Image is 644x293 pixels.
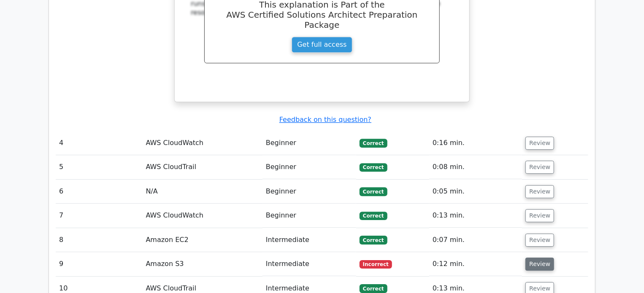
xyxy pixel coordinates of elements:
span: Correct [360,187,387,196]
button: Review [525,161,554,174]
button: Review [525,137,554,150]
td: 0:12 min. [429,252,522,276]
span: Correct [360,236,387,244]
td: 5 [56,155,142,179]
td: N/A [142,180,262,204]
td: 0:07 min. [429,228,522,252]
td: 6 [56,180,142,204]
button: Review [525,185,554,198]
span: Correct [360,163,387,172]
span: Incorrect [360,260,392,269]
span: Correct [360,212,387,220]
td: Beginner [262,204,356,228]
td: Beginner [262,155,356,179]
td: 0:05 min. [429,180,522,204]
td: AWS CloudWatch [142,204,262,228]
td: 7 [56,204,142,228]
a: Feedback on this question? [279,116,371,124]
a: Get full access [292,37,352,53]
button: Review [525,258,554,271]
td: 8 [56,228,142,252]
td: AWS CloudTrail [142,155,262,179]
td: 0:08 min. [429,155,522,179]
td: Amazon S3 [142,252,262,276]
span: Correct [360,139,387,147]
td: 0:13 min. [429,204,522,228]
span: Correct [360,284,387,293]
button: Review [525,209,554,222]
td: Beginner [262,180,356,204]
td: 0:16 min. [429,131,522,155]
button: Review [525,234,554,247]
td: Intermediate [262,228,356,252]
td: Beginner [262,131,356,155]
td: AWS CloudWatch [142,131,262,155]
td: 4 [56,131,142,155]
td: 9 [56,252,142,276]
td: Amazon EC2 [142,228,262,252]
td: Intermediate [262,252,356,276]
